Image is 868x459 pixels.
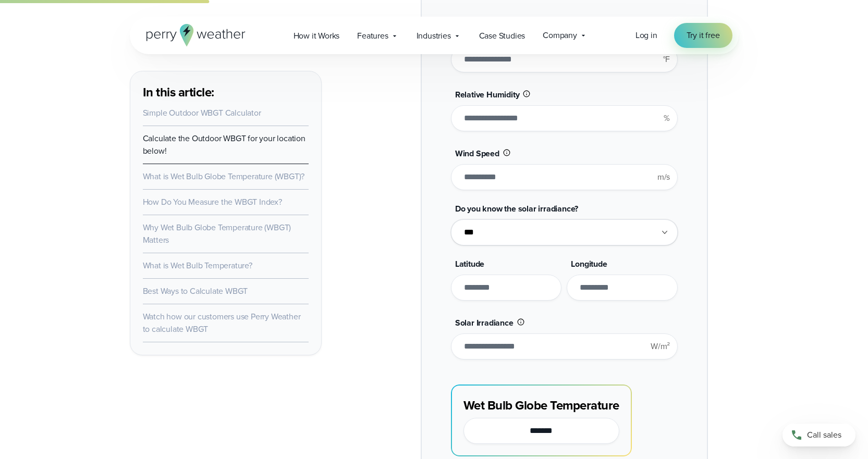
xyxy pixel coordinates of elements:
span: Company [543,29,577,42]
span: Do you know the solar irradiance? [455,203,578,215]
span: Relative Humidity [455,89,520,101]
span: Wind Speed [455,147,499,159]
a: Calculate the Outdoor WBGT for your location below! [143,132,305,157]
a: Why Wet Bulb Globe Temperature (WBGT) Matters [143,221,291,246]
a: How Do You Measure the WBGT Index? [143,196,282,208]
a: Try it free [674,23,732,48]
a: Log in [635,29,657,42]
span: Features [357,30,388,42]
span: Solar Irradiance [455,317,514,329]
span: Call sales [807,429,841,441]
span: Latitude [455,258,484,270]
span: Industries [417,30,451,42]
span: Try it free [687,29,720,42]
span: Longitude [571,258,607,270]
span: Case Studies [479,30,525,42]
a: What is Wet Bulb Temperature? [143,259,252,271]
a: Case Studies [470,25,534,46]
span: How it Works [294,30,340,42]
h3: In this article: [143,84,309,101]
a: How it Works [285,25,349,46]
a: Watch how our customers use Perry Weather to calculate WBGT [143,311,301,335]
a: Best Ways to Calculate WBGT [143,285,248,297]
a: Simple Outdoor WBGT Calculator [143,107,261,119]
span: Log in [635,29,657,41]
a: Call sales [783,424,855,446]
a: What is Wet Bulb Globe Temperature (WBGT)? [143,170,305,182]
